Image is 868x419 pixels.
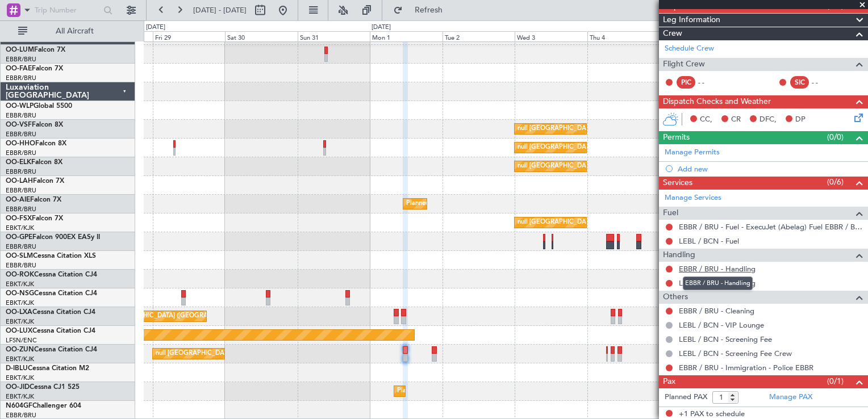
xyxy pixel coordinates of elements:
[225,31,297,41] div: Sat 30
[6,140,35,147] span: OO-HHO
[12,22,123,40] button: All Aircraft
[6,253,33,259] span: OO-SLM
[6,280,34,288] a: EBKT/KJK
[518,158,665,175] div: null [GEOGRAPHIC_DATA] ([GEOGRAPHIC_DATA])
[679,334,772,344] a: LEBL / BCN - Screening Fee
[663,177,692,190] span: Services
[665,192,721,204] a: Manage Services
[397,383,529,400] div: Planned Maint Kortrijk-[GEOGRAPHIC_DATA]
[6,271,34,278] span: OO-ROK
[6,317,34,326] a: EBKT/KJK
[683,276,753,290] div: EBBR / BRU - Handling
[6,403,81,409] a: N604GFChallenger 604
[6,309,32,316] span: OO-LXA
[298,31,370,41] div: Sun 31
[663,207,678,220] span: Fuel
[698,77,724,87] div: - -
[6,355,34,363] a: EBKT/KJK
[679,349,792,358] a: LEBL / BCN - Screening Fee Crew
[6,65,63,72] a: OO-FAEFalcon 7X
[663,14,720,27] span: Leg Information
[193,5,247,15] span: [DATE] - [DATE]
[6,47,34,53] span: OO-LUM
[700,114,712,125] span: CC,
[790,76,809,89] div: SIC
[6,55,36,64] a: EBBR/BRU
[665,43,714,55] a: Schedule Crew
[35,2,98,19] input: Trip Number
[370,31,442,41] div: Mon 1
[759,114,777,125] span: DFC,
[6,384,30,391] span: OO-JID
[679,222,862,232] a: EBBR / BRU - Fuel - ExecuJet (Abelag) Fuel EBBR / BRU
[6,196,61,203] a: OO-AIEFalcon 7X
[30,27,120,35] span: All Aircraft
[6,65,32,72] span: OO-FAE
[731,114,741,125] span: CR
[515,31,587,41] div: Wed 3
[812,77,837,87] div: - -
[156,345,300,362] div: null [GEOGRAPHIC_DATA]-[GEOGRAPHIC_DATA]
[6,365,89,372] a: D-IBLUCessna Citation M2
[6,290,34,297] span: OO-NSG
[6,328,95,334] a: OO-LUXCessna Citation CJ4
[6,309,95,316] a: OO-LXACessna Citation CJ4
[6,121,63,128] a: OO-VSFFalcon 8X
[6,74,36,82] a: EBBR/BRU
[6,47,65,53] a: OO-LUMFalcon 7X
[663,249,695,262] span: Handling
[6,103,72,110] a: OO-WLPGlobal 5500
[6,261,36,270] a: EBBR/BRU
[663,58,705,71] span: Flight Crew
[6,103,34,110] span: OO-WLP
[388,1,456,19] button: Refresh
[663,291,688,304] span: Others
[6,178,64,185] a: OO-LAHFalcon 7X
[679,278,756,288] a: LEBL / BCN - Handling
[6,111,36,120] a: EBBR/BRU
[66,308,272,325] div: Planned Maint [GEOGRAPHIC_DATA] ([GEOGRAPHIC_DATA] National)
[665,392,707,403] label: Planned PAX
[679,320,764,330] a: LEBL / BCN - VIP Lounge
[663,27,682,40] span: Crew
[663,375,675,388] span: Pax
[6,253,96,259] a: OO-SLMCessna Citation XLS
[6,290,97,297] a: OO-NSGCessna Citation CJ4
[6,392,34,401] a: EBKT/KJK
[406,195,585,212] div: Planned Maint [GEOGRAPHIC_DATA] ([GEOGRAPHIC_DATA])
[6,242,36,251] a: EBBR/BRU
[6,186,36,195] a: EBBR/BRU
[6,215,63,222] a: OO-FSXFalcon 7X
[769,392,812,403] a: Manage PAX
[6,403,32,409] span: N604GF
[6,121,32,128] span: OO-VSF
[146,23,165,32] div: [DATE]
[663,131,690,144] span: Permits
[827,375,844,387] span: (0/1)
[6,178,33,185] span: OO-LAH
[795,114,806,125] span: DP
[6,346,34,353] span: OO-ZUN
[153,31,225,41] div: Fri 29
[372,23,391,32] div: [DATE]
[6,336,37,345] a: LFSN/ENC
[6,140,66,147] a: OO-HHOFalcon 8X
[405,6,453,14] span: Refresh
[6,196,30,203] span: OO-AIE
[6,234,100,241] a: OO-GPEFalcon 900EX EASy II
[6,159,31,166] span: OO-ELK
[6,234,32,241] span: OO-GPE
[6,374,34,382] a: EBKT/KJK
[6,346,97,353] a: OO-ZUNCessna Citation CJ4
[6,205,36,213] a: EBBR/BRU
[518,214,662,231] div: null [GEOGRAPHIC_DATA]-[GEOGRAPHIC_DATA]
[6,224,34,232] a: EBKT/KJK
[587,31,660,41] div: Thu 4
[6,130,36,139] a: EBBR/BRU
[443,31,515,41] div: Tue 2
[6,215,32,222] span: OO-FSX
[6,299,34,307] a: EBKT/KJK
[518,139,665,156] div: null [GEOGRAPHIC_DATA] ([GEOGRAPHIC_DATA])
[6,149,36,157] a: EBBR/BRU
[827,131,844,143] span: (0/0)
